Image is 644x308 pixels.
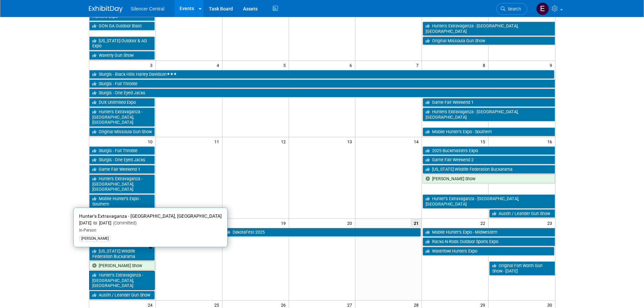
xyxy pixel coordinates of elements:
[505,6,521,11] span: Search
[89,247,155,261] a: [US_STATE] Wildlife Federation Buckarama
[547,137,555,146] span: 16
[423,165,555,174] a: [US_STATE] Wildlife Federation Buckarama
[549,61,555,69] span: 9
[147,137,156,146] span: 10
[89,261,155,270] a: [PERSON_NAME] Show
[423,37,555,45] a: Original Missoula Gun Show
[283,61,289,69] span: 5
[89,79,555,88] a: Sturgis - Full Throttle
[489,261,555,275] a: Original Fort Worth Gun Show - [DATE]
[489,209,555,218] a: Austin / Leander Gun Show
[415,61,422,69] span: 7
[423,146,555,155] a: 2025 Buckmasters Expo
[89,156,155,164] a: Sturgis - One Eyed Jacks
[89,51,155,60] a: Waverly Gun Show
[423,98,555,107] a: Game Fair Weekend 1
[410,219,422,227] span: 21
[79,228,96,233] span: In-Person
[280,137,289,146] span: 12
[89,108,155,127] a: Hunters Extravaganza - [GEOGRAPHIC_DATA], [GEOGRAPHIC_DATA]
[423,237,555,246] a: Racks-N-Rods Outdoor Sports Expo
[423,127,555,136] a: Mobile Hunter’s Expo - Southern
[347,137,355,146] span: 13
[413,137,422,146] span: 14
[496,3,527,15] a: Search
[79,213,222,219] span: Hunter’s Extravaganza - [GEOGRAPHIC_DATA], [GEOGRAPHIC_DATA]
[214,137,222,146] span: 11
[216,61,222,69] span: 4
[547,219,555,227] span: 23
[79,236,111,242] div: [PERSON_NAME]
[423,194,555,208] a: Hunter’s Extravaganza - [GEOGRAPHIC_DATA], [GEOGRAPHIC_DATA]
[89,194,155,208] a: Mobile Hunter’s Expo - Southern
[480,137,488,146] span: 15
[423,228,555,237] a: Mobile Hunter’s Expo - Midwestern
[89,22,155,30] a: GON GA Outdoor Blast
[536,2,549,15] img: Emma Houwman
[89,165,155,174] a: Game Fair Weekend 1
[149,61,156,69] span: 3
[423,247,554,256] a: Waterfowl Hunters Expo
[79,220,222,226] div: [DATE] to [DATE]
[347,219,355,227] span: 20
[89,291,155,300] a: Austin / Leander Gun Show
[89,271,155,290] a: Hunter’s Extravaganza - [GEOGRAPHIC_DATA], [GEOGRAPHIC_DATA]
[480,219,488,227] span: 22
[89,70,554,79] a: Sturgis - Black Hills Harley Davidson
[89,127,155,136] a: Original Missoula Gun Show
[89,6,123,13] img: ExhibitDay
[131,6,165,11] span: Silencer Central
[89,89,555,97] a: Sturgis - One Eyed Jacks
[280,219,289,227] span: 19
[89,37,155,50] a: [US_STATE] Outdoor & AG Expo
[89,174,155,194] a: Hunters Extravaganza - [GEOGRAPHIC_DATA], [GEOGRAPHIC_DATA]
[349,61,355,69] span: 6
[423,156,555,164] a: Game Fair Weekend 2
[89,98,155,107] a: DUX Unlimited Expo
[423,108,555,121] a: Hunters Extravaganza - [GEOGRAPHIC_DATA], [GEOGRAPHIC_DATA]
[482,61,488,69] span: 8
[111,220,137,226] span: (Committed)
[423,174,555,183] a: [PERSON_NAME] Show
[223,228,421,237] a: DakotaFest 2025
[89,146,155,155] a: Sturgis - Full Throttle
[423,22,555,35] a: Hunters Extravaganza - [GEOGRAPHIC_DATA], [GEOGRAPHIC_DATA]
